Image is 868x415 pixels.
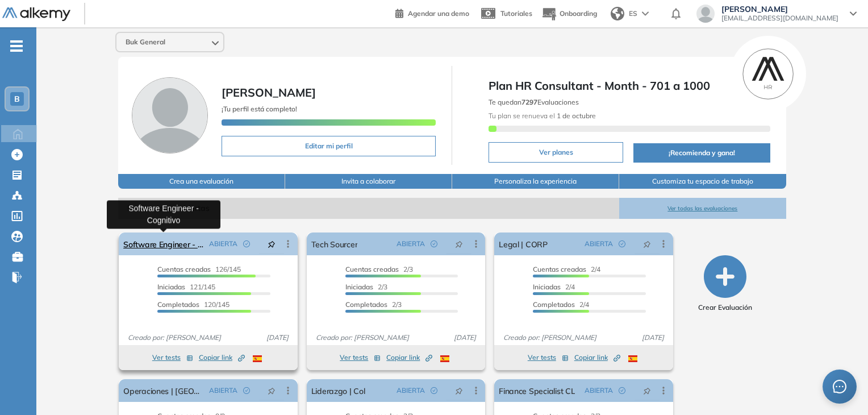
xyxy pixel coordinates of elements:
[157,283,185,291] span: Iniciadas
[259,235,284,253] button: pushpin
[698,255,752,313] button: Crear Evaluación
[574,351,620,364] button: Copiar link
[126,38,165,47] span: Buk General
[446,381,471,400] button: pushpin
[440,355,449,362] img: ESP
[345,265,399,273] span: Cuentas creadas
[455,386,463,395] span: pushpin
[619,174,786,189] button: Customiza tu espacio de trabajo
[619,240,625,247] span: check-circle
[449,333,481,343] span: [DATE]
[499,233,548,255] a: Legal | CORP
[345,283,387,291] span: 2/3
[499,333,601,343] span: Creado por: [PERSON_NAME]
[635,381,660,400] button: pushpin
[533,300,589,309] span: 2/4
[311,233,358,255] a: Tech Sourcer
[489,98,579,106] span: Te quedan Evaluaciones
[345,265,413,273] span: 2/3
[533,283,575,291] span: 2/4
[698,302,752,313] span: Crear Evaluación
[521,98,537,106] b: 7297
[199,351,245,364] button: Copiar link
[14,94,20,103] span: B
[489,111,596,120] span: Tu plan se renueva el
[721,5,838,14] span: [PERSON_NAME]
[107,200,220,229] div: Software Engineer - Cognitivo
[574,352,620,363] span: Copiar link
[209,239,237,249] span: ABIERTA
[123,379,204,402] a: Operaciones | [GEOGRAPHIC_DATA]
[345,300,402,309] span: 2/3
[222,105,297,113] span: ¡Tu perfil está completo!
[628,355,637,362] img: ESP
[157,265,241,273] span: 126/145
[253,355,262,362] img: ESP
[268,386,276,395] span: pushpin
[560,9,597,18] span: Onboarding
[643,239,651,248] span: pushpin
[585,385,613,396] span: ABIERTA
[209,385,237,396] span: ABIERTA
[408,9,469,18] span: Agendar una demo
[533,265,586,273] span: Cuentas creadas
[157,300,199,309] span: Completados
[243,387,250,394] span: check-circle
[528,351,569,364] button: Ver tests
[311,379,365,402] a: Liderazgo | Col
[123,333,226,343] span: Creado por: [PERSON_NAME]
[311,333,414,343] span: Creado por: [PERSON_NAME]
[499,379,575,402] a: Finance Specialist CL
[446,235,471,253] button: pushpin
[285,174,452,189] button: Invita a colaborar
[500,9,532,18] span: Tutoriales
[533,283,561,291] span: Iniciadas
[10,45,23,47] i: -
[633,143,770,163] button: ¡Recomienda y gana!
[118,174,285,189] button: Crea una evaluación
[2,7,70,22] img: Logo
[431,240,437,247] span: check-circle
[611,7,624,20] img: world
[340,351,381,364] button: Ver tests
[157,300,229,309] span: 120/145
[123,233,204,255] a: Software Engineer - Cognitivo
[555,111,596,120] b: 1 de octubre
[132,77,208,153] img: Foto de perfil
[635,235,660,253] button: pushpin
[619,387,625,394] span: check-circle
[832,379,847,394] span: message
[431,387,437,394] span: check-circle
[533,300,575,309] span: Completados
[397,385,425,396] span: ABIERTA
[637,333,669,343] span: [DATE]
[152,351,193,364] button: Ver tests
[533,265,600,273] span: 2/4
[386,351,432,364] button: Copiar link
[386,352,432,363] span: Copiar link
[642,11,649,16] img: arrow
[268,239,276,248] span: pushpin
[541,2,597,26] button: Onboarding
[262,333,293,343] span: [DATE]
[395,6,469,19] a: Agendar una demo
[157,265,211,273] span: Cuentas creadas
[455,239,463,248] span: pushpin
[259,381,284,400] button: pushpin
[118,198,619,219] span: Evaluaciones abiertas
[489,142,623,163] button: Ver planes
[489,77,770,94] span: Plan HR Consultant - Month - 701 a 1000
[629,9,637,19] span: ES
[222,136,436,156] button: Editar mi perfil
[619,198,786,219] button: Ver todas las evaluaciones
[721,14,838,23] span: [EMAIL_ADDRESS][DOMAIN_NAME]
[643,386,651,395] span: pushpin
[397,239,425,249] span: ABIERTA
[452,174,619,189] button: Personaliza la experiencia
[222,85,316,99] span: [PERSON_NAME]
[243,240,250,247] span: check-circle
[345,300,387,309] span: Completados
[199,352,245,363] span: Copiar link
[157,283,215,291] span: 121/145
[345,283,373,291] span: Iniciadas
